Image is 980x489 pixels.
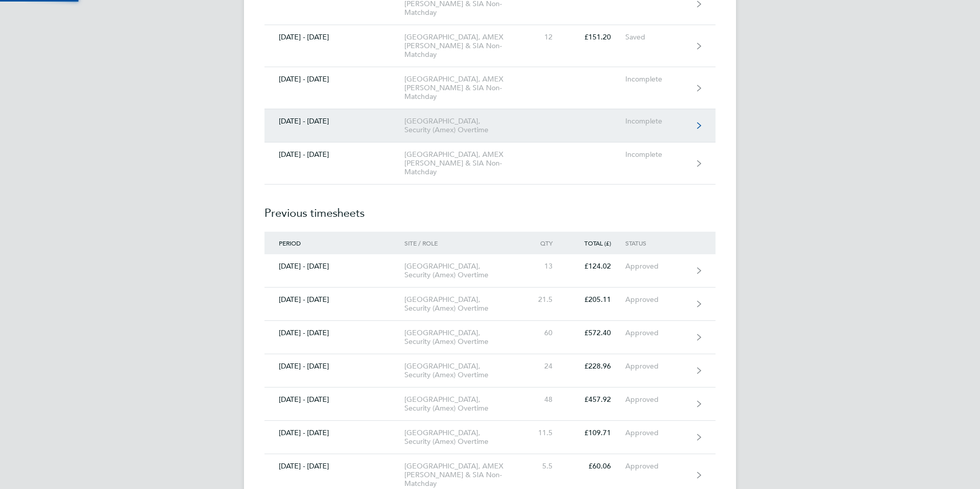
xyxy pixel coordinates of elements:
div: £205.11 [567,295,625,304]
div: Approved [625,395,688,404]
div: Incomplete [625,75,688,84]
a: [DATE] - [DATE][GEOGRAPHIC_DATA], Security (Amex) Overtime21.5£205.11Approved [264,288,716,321]
div: [DATE] - [DATE] [264,150,404,159]
div: 48 [522,395,567,404]
div: Approved [625,429,688,437]
a: [DATE] - [DATE][GEOGRAPHIC_DATA], AMEX [PERSON_NAME] & SIA Non-MatchdayIncomplete [264,142,716,185]
a: [DATE] - [DATE][GEOGRAPHIC_DATA], Security (Amex) Overtime48£457.92Approved [264,388,716,421]
div: Incomplete [625,150,688,159]
a: [DATE] - [DATE][GEOGRAPHIC_DATA], AMEX [PERSON_NAME] & SIA Non-Matchday12£151.20Saved [264,25,716,67]
div: [DATE] - [DATE] [264,462,404,471]
a: [DATE] - [DATE][GEOGRAPHIC_DATA], AMEX [PERSON_NAME] & SIA Non-MatchdayIncomplete [264,67,716,109]
div: 24 [522,362,567,371]
div: 11.5 [522,429,567,437]
div: [DATE] - [DATE] [264,429,404,437]
div: [DATE] - [DATE] [264,262,404,271]
div: [DATE] - [DATE] [264,295,404,304]
div: [DATE] - [DATE] [264,117,404,126]
a: [DATE] - [DATE][GEOGRAPHIC_DATA], Security (Amex) Overtime11.5£109.71Approved [264,421,716,454]
div: Saved [625,33,688,42]
div: [DATE] - [DATE] [264,33,404,42]
div: Approved [625,462,688,471]
div: 5.5 [522,462,567,471]
div: [GEOGRAPHIC_DATA], Security (Amex) Overtime [404,329,522,346]
div: [GEOGRAPHIC_DATA], Security (Amex) Overtime [404,429,522,446]
div: Approved [625,295,688,304]
div: Incomplete [625,117,688,126]
a: [DATE] - [DATE][GEOGRAPHIC_DATA], Security (Amex) OvertimeIncomplete [264,109,716,142]
div: £60.06 [567,462,625,471]
div: Status [625,239,688,247]
div: 60 [522,329,567,337]
div: [DATE] - [DATE] [264,362,404,371]
div: [GEOGRAPHIC_DATA], AMEX [PERSON_NAME] & SIA Non-Matchday [404,462,522,488]
div: £124.02 [567,262,625,271]
div: 13 [522,262,567,271]
div: Approved [625,262,688,271]
div: [GEOGRAPHIC_DATA], AMEX [PERSON_NAME] & SIA Non-Matchday [404,150,522,176]
div: [GEOGRAPHIC_DATA], AMEX [PERSON_NAME] & SIA Non-Matchday [404,33,522,59]
div: [GEOGRAPHIC_DATA], AMEX [PERSON_NAME] & SIA Non-Matchday [404,75,522,101]
div: £109.71 [567,429,625,437]
a: [DATE] - [DATE][GEOGRAPHIC_DATA], Security (Amex) Overtime13£124.02Approved [264,254,716,288]
div: [DATE] - [DATE] [264,395,404,404]
a: [DATE] - [DATE][GEOGRAPHIC_DATA], Security (Amex) Overtime24£228.96Approved [264,354,716,388]
div: [GEOGRAPHIC_DATA], Security (Amex) Overtime [404,362,522,379]
div: [GEOGRAPHIC_DATA], Security (Amex) Overtime [404,395,522,413]
span: Period [279,239,301,247]
div: [GEOGRAPHIC_DATA], Security (Amex) Overtime [404,117,522,134]
div: [GEOGRAPHIC_DATA], Security (Amex) Overtime [404,295,522,313]
div: [DATE] - [DATE] [264,329,404,337]
div: 12 [522,33,567,42]
div: Approved [625,362,688,371]
div: £151.20 [567,33,625,42]
div: Site / Role [404,239,522,247]
div: £572.40 [567,329,625,337]
div: Qty [522,239,567,247]
a: [DATE] - [DATE][GEOGRAPHIC_DATA], Security (Amex) Overtime60£572.40Approved [264,321,716,354]
div: 21.5 [522,295,567,304]
div: [GEOGRAPHIC_DATA], Security (Amex) Overtime [404,262,522,279]
h2: Previous timesheets [264,185,716,232]
div: [DATE] - [DATE] [264,75,404,84]
div: £457.92 [567,395,625,404]
div: Total (£) [567,239,625,247]
div: Approved [625,329,688,337]
div: £228.96 [567,362,625,371]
